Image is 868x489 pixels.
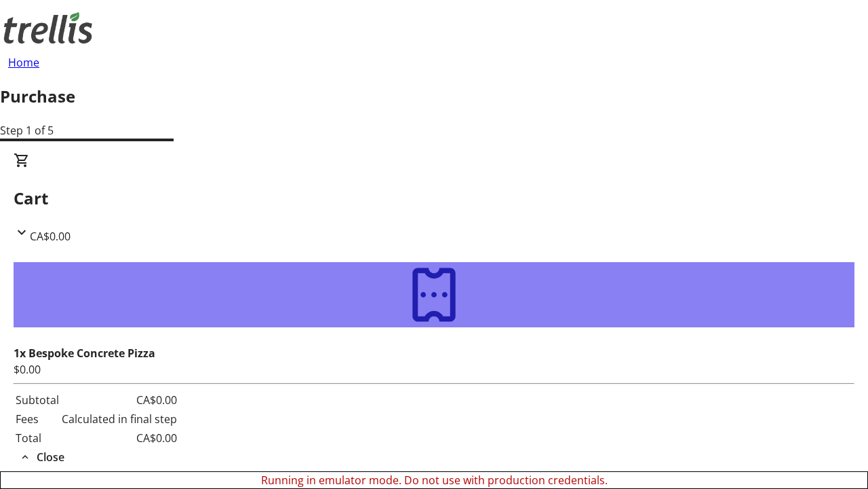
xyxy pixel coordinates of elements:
span: CA$0.00 [30,229,71,244]
td: Subtotal [15,391,60,409]
td: Calculated in final step [61,410,178,428]
td: CA$0.00 [61,391,178,409]
td: CA$0.00 [61,429,178,447]
button: Close [14,449,70,465]
div: CartCA$0.00 [14,244,854,466]
strong: 1x Bespoke Concrete Pizza [14,346,155,361]
div: CartCA$0.00 [14,152,854,244]
span: Close [37,449,64,465]
td: Fees [15,410,60,428]
div: $0.00 [14,361,854,378]
h2: Cart [14,186,854,211]
td: Total [15,429,60,447]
